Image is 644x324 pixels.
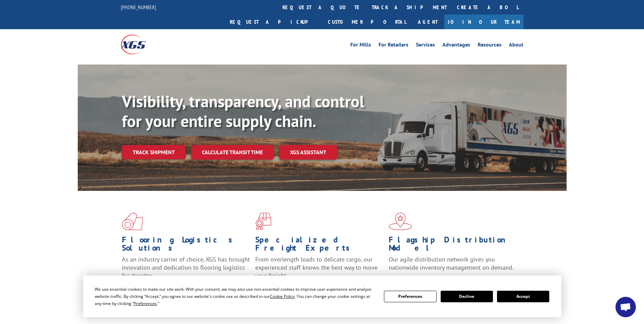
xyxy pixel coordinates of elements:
[411,15,444,29] a: Agent
[389,213,412,230] img: xgs-icon-flagship-distribution-model-red
[478,42,501,50] a: Resources
[121,4,156,11] a: [PHONE_NUMBER]
[122,91,364,131] b: Visibility, transparency, and control for your entire supply chain.
[441,291,493,302] button: Decline
[497,291,549,302] button: Accept
[122,255,250,280] span: As an industry carrier of choice, XGS has brought innovation and dedication to flooring logistics...
[95,286,376,307] div: We use essential cookies to make our site work. With your consent, we may also use non-essential ...
[442,42,470,50] a: Advantages
[323,15,411,29] a: Customer Portal
[384,291,436,302] button: Preferences
[615,297,636,317] div: Open chat
[444,15,523,29] a: Join Our Team
[350,42,371,50] a: For Mills
[122,213,143,230] img: xgs-icon-total-supply-chain-intelligence-red
[255,236,384,255] h1: Specialized Freight Experts
[270,293,295,299] span: Cookie Policy
[389,255,514,271] span: Our agile distribution network gives you nationwide inventory management on demand.
[225,15,323,29] a: Request a pickup
[416,42,435,50] a: Services
[389,236,517,255] h1: Flagship Distribution Model
[83,275,561,317] div: Cookie Consent Prompt
[122,145,186,159] a: Track shipment
[255,255,384,286] p: From overlength loads to delicate cargo, our experienced staff knows the best way to move your fr...
[122,236,250,255] h1: Flooring Logistics Solutions
[509,42,523,50] a: About
[191,145,274,160] a: Calculate transit time
[379,42,408,50] a: For Retailers
[255,213,271,230] img: xgs-icon-focused-on-flooring-red
[279,145,337,160] a: XGS ASSISTANT
[134,301,157,306] span: Preferences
